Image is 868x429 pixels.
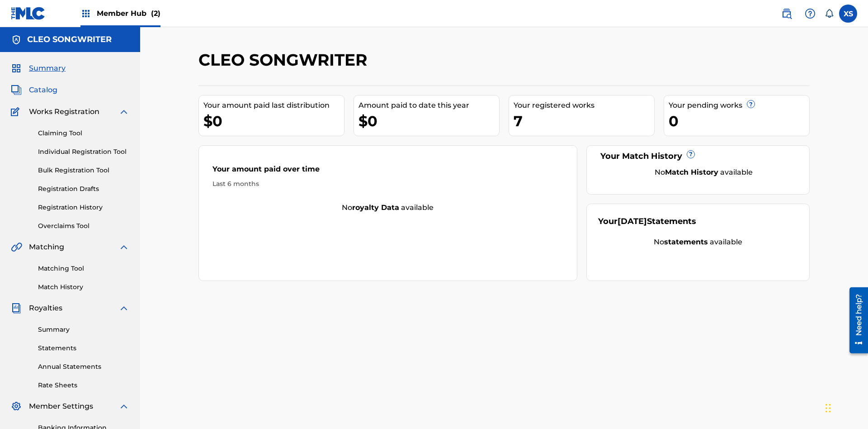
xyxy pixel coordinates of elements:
span: Summary [29,63,66,74]
img: Accounts [11,34,22,45]
div: No available [609,167,798,178]
a: Public Search [778,5,796,23]
img: expand [118,303,129,314]
a: Match History [38,282,129,292]
span: Matching [29,242,64,253]
div: Your amount paid over time [212,164,563,179]
a: Rate Sheets [38,381,129,390]
iframe: Resource Center [843,284,868,358]
img: expand [118,106,129,117]
div: Your pending works [669,100,809,111]
div: Help [801,5,819,23]
a: Statements [38,343,129,353]
span: Works Registration [29,106,99,117]
img: Royalties [11,303,22,314]
span: Member Settings [29,401,93,412]
div: Your Statements [598,215,696,228]
img: MLC Logo [11,7,46,20]
img: Member Settings [11,401,22,412]
div: Your Match History [598,150,798,162]
img: Matching [11,242,22,253]
span: Member Hub [97,8,160,19]
a: Claiming Tool [38,129,129,138]
div: $0 [203,111,344,131]
iframe: Chat Widget [823,386,868,429]
span: Catalog [29,85,57,95]
div: $0 [359,111,499,131]
div: Your amount paid last distribution [203,100,344,111]
a: Individual Registration Tool [38,147,129,157]
div: Drag [826,395,831,422]
h5: CLEO SONGWRITER [27,34,112,45]
a: Overclaims Tool [38,221,129,231]
h2: CLEO SONGWRITER [198,50,372,70]
img: Catalog [11,85,22,95]
a: SummarySummary [11,63,66,74]
img: Works Registration [11,106,23,117]
div: Your registered works [514,100,654,111]
a: CatalogCatalog [11,85,57,95]
a: Registration Drafts [38,184,129,194]
img: expand [118,242,129,253]
span: ? [747,100,755,108]
span: Royalties [29,303,62,314]
strong: statements [664,238,708,246]
span: ? [687,151,694,158]
a: Summary [38,325,129,334]
a: Bulk Registration Tool [38,166,129,175]
div: No available [598,237,798,248]
a: Registration History [38,203,129,212]
img: Summary [11,63,22,74]
span: [DATE] [618,216,647,226]
div: No available [199,202,577,213]
img: Top Rightsholders [80,8,91,19]
div: Notifications [825,9,834,18]
a: Annual Statements [38,362,129,372]
img: expand [118,401,129,412]
div: User Menu [839,5,857,23]
div: Amount paid to date this year [359,100,499,111]
a: Matching Tool [38,264,129,273]
div: Last 6 months [212,179,563,189]
img: search [781,8,792,19]
div: 7 [514,111,654,131]
strong: Match History [665,168,718,176]
span: (2) [151,9,160,18]
div: 0 [669,111,809,131]
img: help [805,8,816,19]
strong: royalty data [352,203,399,212]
